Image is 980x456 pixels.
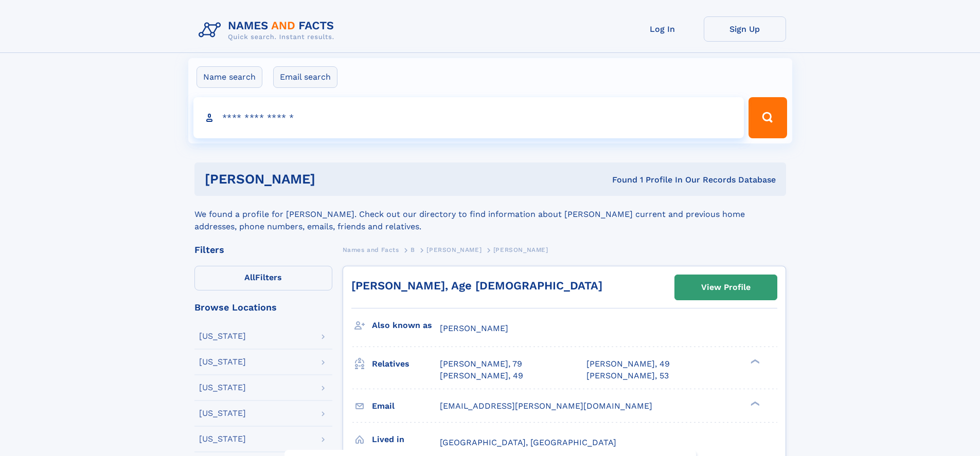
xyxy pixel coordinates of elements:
[194,196,786,233] div: We found a profile for [PERSON_NAME]. Check out our directory to find information about [PERSON_N...
[193,97,744,138] input: search input
[199,358,246,366] div: [US_STATE]
[411,243,415,256] a: B
[426,246,482,253] span: [PERSON_NAME]
[440,437,616,447] span: [GEOGRAPHIC_DATA], [GEOGRAPHIC_DATA]
[440,358,522,370] a: [PERSON_NAME], 79
[199,435,246,443] div: [US_STATE]
[372,431,440,448] h3: Lived in
[749,97,787,138] button: Search Button
[244,272,255,282] span: All
[194,303,332,312] div: Browse Locations
[675,275,777,300] a: View Profile
[440,323,508,333] span: [PERSON_NAME]
[586,370,669,381] a: [PERSON_NAME], 53
[372,397,440,415] h3: Email
[440,370,523,381] a: [PERSON_NAME], 49
[343,243,399,256] a: Names and Facts
[464,174,776,186] div: Found 1 Profile In Our Records Database
[205,173,464,186] h1: [PERSON_NAME]
[197,66,262,88] label: Name search
[493,246,548,253] span: [PERSON_NAME]
[426,243,482,256] a: [PERSON_NAME]
[199,332,246,340] div: [US_STATE]
[199,384,246,392] div: [US_STATE]
[440,401,652,411] span: [EMAIL_ADDRESS][PERSON_NAME][DOMAIN_NAME]
[748,400,760,407] div: ❯
[199,409,246,417] div: [US_STATE]
[372,355,440,373] h3: Relatives
[351,279,602,292] a: [PERSON_NAME], Age [DEMOGRAPHIC_DATA]
[194,245,332,254] div: Filters
[586,358,670,370] a: [PERSON_NAME], 49
[748,358,760,365] div: ❯
[273,66,337,88] label: Email search
[701,276,751,299] div: View Profile
[194,16,343,44] img: Logo Names and Facts
[411,246,415,253] span: B
[621,16,704,42] a: Log In
[372,317,440,334] h3: Also known as
[194,266,332,290] label: Filters
[704,16,786,42] a: Sign Up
